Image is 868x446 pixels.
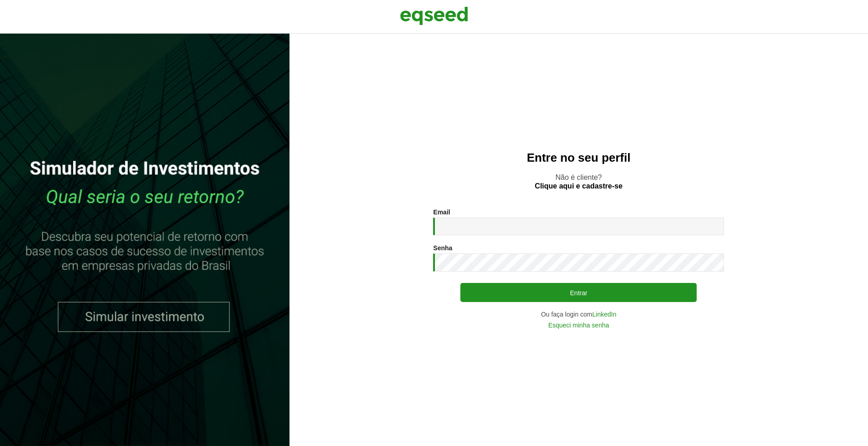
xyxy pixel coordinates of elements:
[535,183,623,190] a: Clique aqui e cadastre-se
[433,245,452,251] label: Senha
[308,151,850,164] h2: Entre no seu perfil
[400,5,468,27] img: EqSeed Logo
[308,173,850,190] p: Não é cliente?
[592,311,616,317] a: LinkedIn
[548,322,609,328] a: Esqueci minha senha
[433,311,724,317] div: Ou faça login com
[460,283,697,302] button: Entrar
[433,209,450,215] label: Email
